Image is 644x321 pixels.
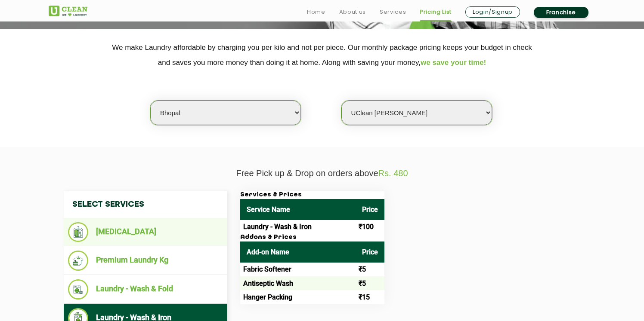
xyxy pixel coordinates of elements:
td: Hanger Packing [240,290,356,304]
a: About us [339,7,366,17]
td: Laundry - Wash & Iron [240,220,356,234]
th: Price [356,199,384,220]
td: ₹5 [356,263,384,276]
a: Pricing List [420,7,452,17]
th: Service Name [240,199,356,220]
td: Antiseptic Wash [240,276,356,290]
td: Fabric Softener [240,263,356,276]
img: Premium Laundry Kg [68,251,88,271]
li: Laundry - Wash & Fold [68,279,223,300]
img: UClean Laundry and Dry Cleaning [49,6,87,16]
span: we save your time! [421,58,486,67]
a: Login/Signup [465,6,520,18]
li: [MEDICAL_DATA] [68,222,223,242]
td: ₹15 [356,290,384,304]
a: Services [380,7,406,17]
h3: Services & Prices [240,191,384,199]
th: Add-on Name [240,242,356,263]
td: ₹5 [356,276,384,290]
li: Premium Laundry Kg [68,251,223,271]
span: Rs. 480 [378,168,408,178]
p: We make Laundry affordable by charging you per kilo and not per piece. Our monthly package pricin... [49,40,595,70]
img: Laundry - Wash & Fold [68,279,88,300]
td: ₹100 [356,220,384,234]
th: Price [356,242,384,263]
img: Dry Cleaning [68,222,88,242]
a: Home [307,7,325,17]
a: Franchise [534,7,588,18]
h4: Select Services [64,191,227,218]
p: Free Pick up & Drop on orders above [49,168,595,178]
h3: Addons & Prices [240,234,384,242]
